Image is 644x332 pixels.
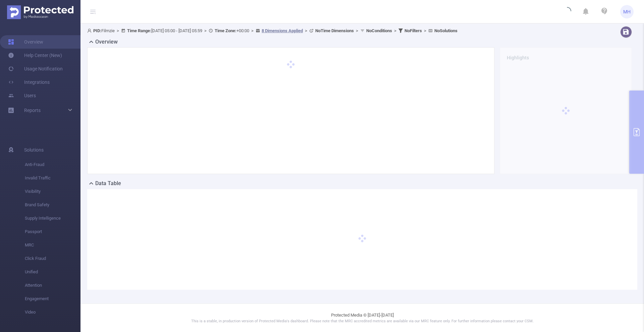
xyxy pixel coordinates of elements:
footer: Protected Media © [DATE]-[DATE] [80,303,644,332]
a: Overview [8,35,43,49]
span: Video [25,306,80,319]
h2: Data Table [95,179,121,187]
span: > [422,28,428,33]
a: Integrations [8,75,50,89]
span: Filmzie [DATE] 05:00 - [DATE] 05:59 +00:00 [87,28,458,33]
b: PID: [93,28,101,33]
span: Invalid Traffic [25,171,80,185]
span: Unified [25,265,80,279]
span: Visibility [25,185,80,198]
span: Reports [24,108,41,113]
i: icon: user [87,29,93,33]
p: This is a stable, in production version of Protected Media's dashboard. Please note that the MRC ... [97,319,627,324]
span: Brand Safety [25,198,80,212]
img: Protected Media [7,5,73,19]
span: MH [623,5,631,18]
b: No Conditions [366,28,392,33]
span: Attention [25,279,80,292]
span: Engagement [25,292,80,306]
span: Click Fraud [25,252,80,265]
b: Time Range: [127,28,151,33]
span: Anti-Fraud [25,158,80,171]
u: 8 Dimensions Applied [262,28,303,33]
a: Help Center (New) [8,49,62,62]
span: > [392,28,398,33]
span: Passport [25,225,80,238]
a: Usage Notification [8,62,63,75]
a: Reports [24,104,41,117]
span: > [354,28,360,33]
span: MRC [25,238,80,252]
span: Solutions [24,143,44,157]
span: Supply Intelligence [25,212,80,225]
span: > [303,28,309,33]
i: icon: loading [563,7,571,16]
a: Users [8,89,36,102]
b: No Solutions [434,28,458,33]
span: > [249,28,256,33]
span: > [202,28,209,33]
b: Time Zone: [215,28,236,33]
h2: Overview [95,38,118,46]
span: > [115,28,121,33]
b: No Time Dimensions [315,28,354,33]
b: No Filters [405,28,422,33]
